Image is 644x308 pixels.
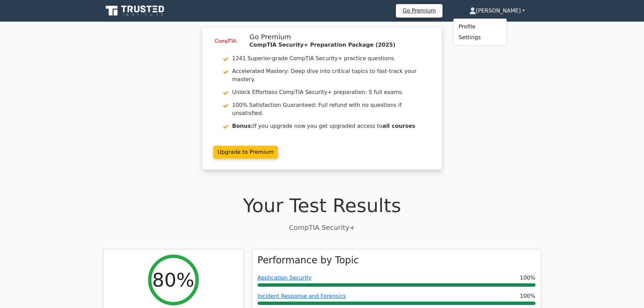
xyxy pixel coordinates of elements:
[213,146,278,159] a: Upgrade to Premium
[103,194,541,217] h1: Your Test Results
[258,255,359,266] h3: Performance by Topic
[258,275,312,281] a: Application Security
[520,292,535,300] span: 100%
[103,222,541,233] p: CompTIA Security+
[520,274,535,282] span: 100%
[152,268,194,291] h2: 80%
[453,32,507,43] a: Settings
[258,293,346,299] a: Incident Response and Forensics
[453,18,507,46] ul: [PERSON_NAME]
[399,6,440,15] a: Go Premium
[453,21,507,32] a: Profile
[453,4,541,18] a: [PERSON_NAME]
